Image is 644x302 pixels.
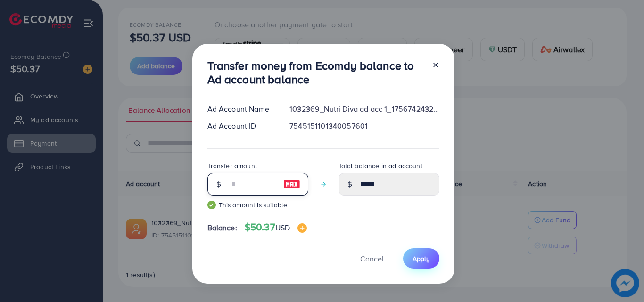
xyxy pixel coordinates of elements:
[413,254,430,263] span: Apply
[245,221,307,233] h4: $50.37
[207,161,257,171] label: Transfer amount
[207,201,216,209] img: guide
[200,104,282,114] div: Ad Account Name
[348,248,396,269] button: Cancel
[207,200,308,210] small: This amount is suitable
[360,253,384,264] span: Cancel
[207,59,424,86] h3: Transfer money from Ecomdy balance to Ad account balance
[200,121,282,131] div: Ad Account ID
[297,223,307,233] img: image
[275,222,290,233] span: USD
[282,104,446,114] div: 1032369_Nutri Diva ad acc 1_1756742432079
[283,179,300,190] img: image
[282,121,446,131] div: 7545151101340057601
[207,222,237,233] span: Balance:
[339,161,422,171] label: Total balance in ad account
[403,248,439,269] button: Apply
